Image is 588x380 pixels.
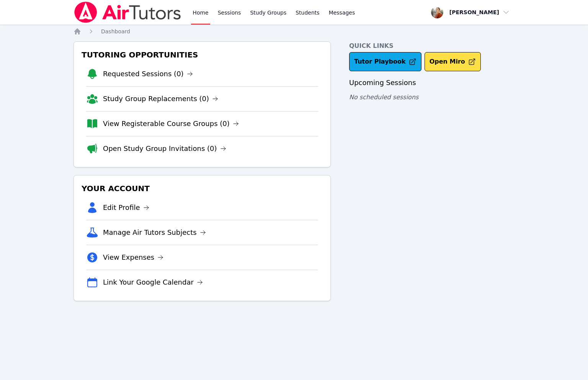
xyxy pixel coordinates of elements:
img: Air Tutors [73,2,182,23]
h3: Upcoming Sessions [349,77,514,88]
nav: Breadcrumb [73,28,514,35]
a: Link Your Google Calendar [103,277,203,288]
a: View Registerable Course Groups (0) [103,118,239,129]
span: Dashboard [101,28,130,34]
a: Tutor Playbook [349,52,421,71]
button: Open Miro [425,52,481,71]
a: Study Group Replacements (0) [103,93,218,104]
span: No scheduled sessions [349,93,418,101]
a: Edit Profile [103,202,149,213]
h3: Tutoring Opportunities [80,48,324,62]
a: Dashboard [101,28,130,35]
a: Manage Air Tutors Subjects [103,227,206,238]
a: View Expenses [103,252,163,263]
a: Requested Sessions (0) [103,69,193,79]
h4: Quick Links [349,41,514,51]
span: Messages [329,9,355,16]
a: Open Study Group Invitations (0) [103,143,226,154]
h3: Your Account [80,182,324,195]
